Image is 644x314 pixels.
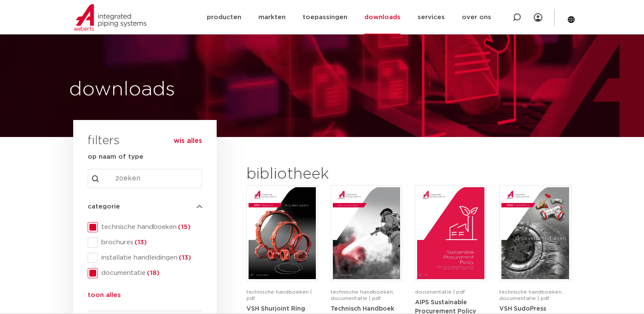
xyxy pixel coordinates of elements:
[88,237,202,248] div: brochures(13)
[88,154,143,160] strong: op naam of type
[417,187,484,279] img: Aips_A4Sustainable-Procurement-Policy_5011446_EN-pdf.jpg
[133,239,147,245] span: (13)
[415,289,465,294] span: documentatie | pdf
[499,289,563,301] span: technische handboeken, documentatie | pdf
[177,254,191,261] span: (13)
[88,222,202,232] div: technische handboeken(15)
[174,137,202,145] button: wis alles
[331,289,394,301] span: technische handboeken, documentatie | pdf
[246,289,312,301] span: technische handboeken | pdf
[88,202,202,212] h4: categorie
[98,254,202,262] span: installatie handleidingen
[98,238,202,247] span: brochures
[177,224,191,230] span: (15)
[333,187,400,279] img: FireProtection_A4TM_5007915_2025_2.0_EN-pdf.jpg
[501,187,569,279] img: VSH-SudoPress_A4PLT_5007706_2024-2.0_NL-pdf.jpg
[69,76,318,103] h1: downloads
[88,131,120,151] h3: filters
[249,187,316,279] img: VSH-Shurjoint-RJ_A4TM_5011380_2025_1.1_EN-pdf.jpg
[146,270,160,276] span: (18)
[98,269,202,277] span: documentatie
[98,223,202,231] span: technische handboeken
[88,290,121,304] button: toon alles
[88,268,202,278] div: documentatie(18)
[246,164,398,185] h2: bibliotheek
[88,253,202,263] div: installatie handleidingen(13)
